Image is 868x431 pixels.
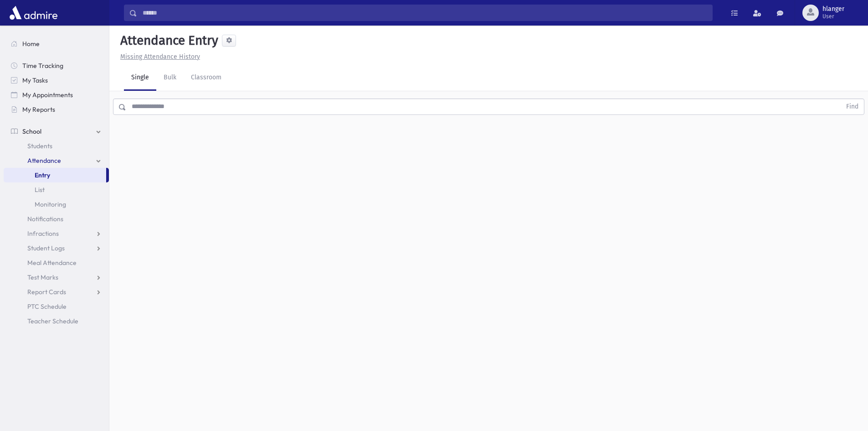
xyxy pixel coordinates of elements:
a: Test Marks [4,270,109,285]
a: List [4,182,109,197]
a: Entry [4,168,106,182]
span: List [35,186,45,194]
span: hlanger [822,5,844,13]
a: Infractions [4,226,109,241]
a: Students [4,139,109,153]
span: My Reports [22,105,55,114]
a: Student Logs [4,241,109,255]
a: My Appointments [4,88,109,102]
a: Monitoring [4,197,109,212]
span: PTC Schedule [27,302,67,311]
span: Students [27,142,52,150]
span: Meal Attendance [27,259,77,267]
a: My Reports [4,102,109,117]
a: Classroom [184,65,229,91]
h5: Attendance Entry [117,33,218,48]
input: Search [137,5,712,21]
span: Test Marks [27,273,58,281]
span: Entry [35,171,50,179]
a: Teacher Schedule [4,314,109,328]
a: Home [4,36,109,51]
span: Teacher Schedule [27,317,78,325]
span: Time Tracking [22,62,63,70]
a: Missing Attendance History [117,53,200,61]
span: Notifications [27,215,63,223]
a: School [4,124,109,139]
span: Home [22,40,40,48]
img: AdmirePro [7,4,60,22]
span: Report Cards [27,288,66,296]
a: My Tasks [4,73,109,88]
a: Attendance [4,153,109,168]
a: Single [124,65,156,91]
button: Find [841,99,864,114]
span: My Tasks [22,76,48,84]
a: PTC Schedule [4,299,109,314]
span: Student Logs [27,244,65,252]
a: Time Tracking [4,58,109,73]
a: Report Cards [4,285,109,299]
a: Notifications [4,212,109,226]
span: Infractions [27,229,59,238]
span: My Appointments [22,91,73,99]
a: Meal Attendance [4,255,109,270]
span: Attendance [27,156,61,165]
span: Monitoring [35,200,66,208]
span: User [822,13,844,20]
u: Missing Attendance History [120,53,200,61]
a: Bulk [156,65,184,91]
span: School [22,127,41,135]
